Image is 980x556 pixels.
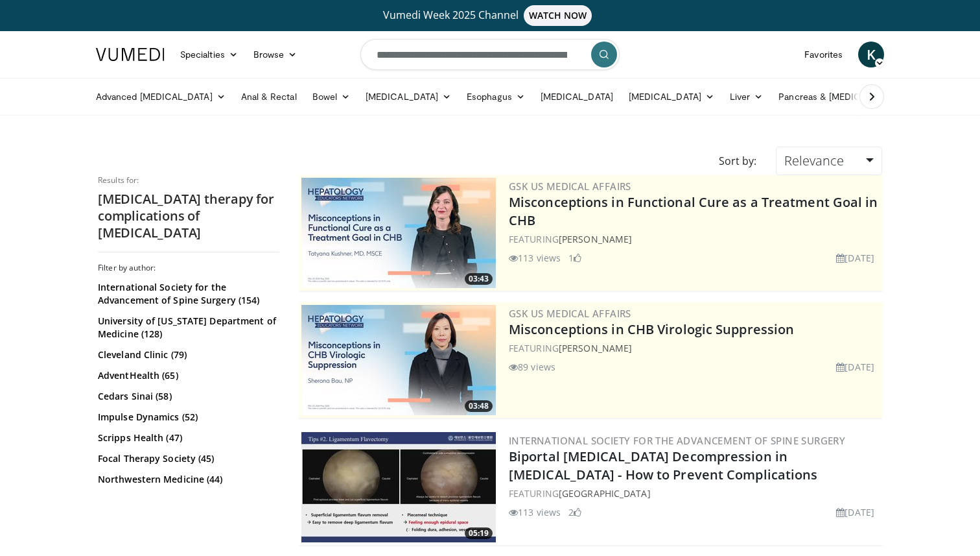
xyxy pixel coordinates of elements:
a: Bowel [305,84,358,110]
a: Favorites [797,42,850,67]
a: Scripps Health (47) [98,431,276,444]
li: 113 views [509,505,561,519]
a: Cedars Sinai (58) [98,390,276,403]
a: Liver [722,84,771,110]
a: International Society for the Advancement of Spine Surgery [509,434,845,447]
a: Specialties [172,42,246,67]
a: Browse [246,42,305,67]
div: FEATURING [509,487,880,500]
a: Anal & Rectal [233,84,305,110]
input: Search topics, interventions [360,39,620,70]
a: Esophagus [459,84,533,110]
a: [GEOGRAPHIC_DATA] [559,487,651,500]
li: 2 [568,505,581,519]
a: Relevance [776,147,882,175]
span: 03:43 [465,273,493,285]
h2: [MEDICAL_DATA] therapy for complications of [MEDICAL_DATA] [98,191,279,241]
span: Relevance [784,152,844,169]
a: Impulse Dynamics (52) [98,411,276,424]
img: VuMedi Logo [96,48,165,61]
a: AdventHealth (65) [98,369,276,382]
img: 59d1e413-5879-4b2e-8b0a-b35c7ac1ec20.jpg.300x170_q85_crop-smart_upscale.jpg [301,305,496,415]
a: Northwestern Medicine (44) [98,473,276,486]
a: 03:48 [301,305,496,415]
li: 113 views [509,251,561,265]
li: [DATE] [836,251,874,265]
a: Biportal [MEDICAL_DATA] Decompression in [MEDICAL_DATA] - How to Prevent Complications [509,448,818,483]
a: Pancreas & [MEDICAL_DATA] [771,84,922,110]
a: GSK US Medical Affairs [509,180,631,193]
a: University of [US_STATE] Department of Medicine (128) [98,315,276,341]
img: 946a363f-977e-482f-b70f-f1516cc744c3.jpg.300x170_q85_crop-smart_upscale.jpg [301,178,496,288]
p: Results for: [98,175,279,186]
a: [MEDICAL_DATA] [533,84,621,110]
a: [PERSON_NAME] [559,342,632,354]
a: [MEDICAL_DATA] [621,84,722,110]
div: FEATURING [509,232,880,246]
a: International Society for the Advancement of Spine Surgery (154) [98,281,276,307]
span: WATCH NOW [524,5,592,26]
li: [DATE] [836,505,874,519]
span: 05:19 [465,527,493,539]
a: GSK US Medical Affairs [509,307,631,320]
a: Misconceptions in CHB Virologic Suppression [509,320,794,338]
a: Vumedi Week 2025 ChannelWATCH NOW [98,5,882,26]
li: [DATE] [836,360,874,374]
a: 05:19 [301,432,496,542]
div: FEATURING [509,341,880,355]
span: 03:48 [465,400,493,412]
img: ce70379e-3122-4f34-9cd9-96a7950ef9fb.300x170_q85_crop-smart_upscale.jpg [301,432,496,542]
a: Cleveland Clinic (79) [98,348,276,361]
li: 89 views [509,360,555,374]
div: Sort by: [709,147,766,175]
a: 03:43 [301,178,496,288]
a: K [858,42,884,67]
a: Misconceptions in Functional Cure as a Treatment Goal in CHB [509,193,878,229]
a: [MEDICAL_DATA] [358,84,459,110]
a: [PERSON_NAME] [559,233,632,245]
li: 1 [568,251,581,265]
a: Focal Therapy Society (45) [98,452,276,465]
a: Advanced [MEDICAL_DATA] [88,84,233,110]
h3: Filter by author: [98,263,279,273]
